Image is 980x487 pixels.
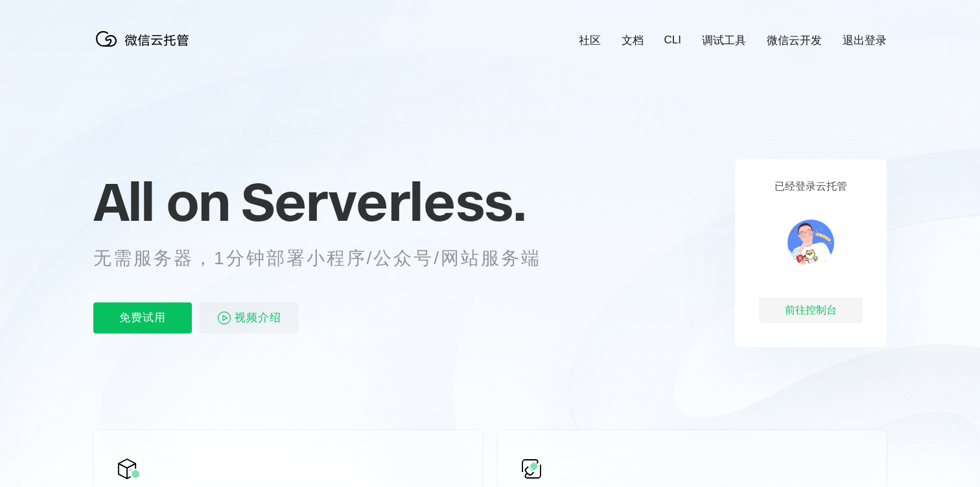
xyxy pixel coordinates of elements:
span: All on [93,169,229,234]
a: 微信云开发 [767,33,822,48]
p: 免费试用 [93,302,192,334]
div: 前往控制台 [759,297,863,323]
a: 文档 [622,33,644,48]
p: 已经登录云托管 [775,180,847,194]
p: 无需服务器，1分钟部署小程序/公众号/网站服务端 [93,245,565,271]
a: CLI [664,34,681,47]
span: Serverless. [241,169,526,234]
span: 视频介绍 [235,302,281,334]
a: 微信云托管 [93,43,197,54]
img: 微信云托管 [93,26,197,52]
img: video_play.svg [216,310,232,326]
a: 退出登录 [843,33,887,48]
a: 调试工具 [702,33,746,48]
a: 社区 [579,33,601,48]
